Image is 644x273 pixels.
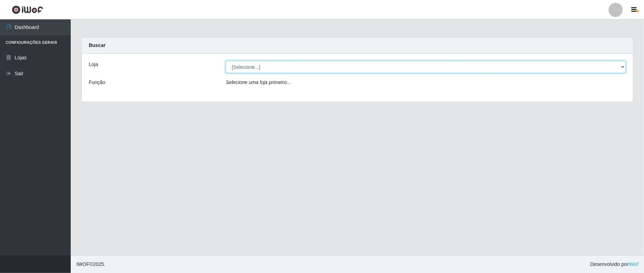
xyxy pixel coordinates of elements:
span: © 2025 . [76,261,105,268]
strong: Buscar [89,42,105,48]
img: CoreUI Logo [12,5,43,14]
span: Desenvolvido por [590,261,638,268]
a: iWof [628,261,638,267]
label: Loja [89,61,98,68]
span: IWOF [76,261,89,267]
label: Função [89,79,105,86]
i: Selecione uma loja primeiro... [226,79,291,85]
